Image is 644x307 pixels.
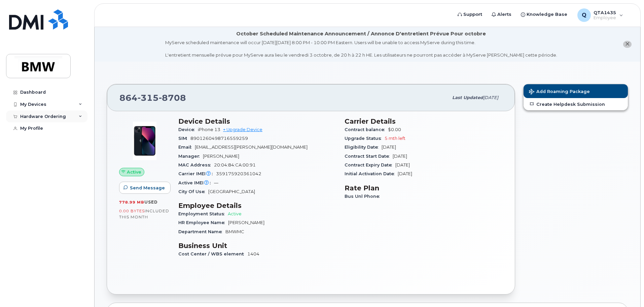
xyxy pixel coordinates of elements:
[178,117,336,125] h3: Device Details
[388,127,401,132] span: $0.00
[223,127,262,132] a: + Upgrade Device
[119,93,186,103] span: 864
[178,189,208,194] span: City Of Use
[615,278,639,302] iframe: Messenger Launcher
[127,169,141,175] span: Active
[178,242,336,250] h3: Business Unit
[178,180,214,185] span: Active IMEI
[345,184,503,192] h3: Rate Plan
[393,154,407,159] span: [DATE]
[216,171,261,176] span: 359175920361042
[345,171,398,176] span: Initial Activation Date
[119,182,171,194] button: Send Message
[395,162,410,167] span: [DATE]
[124,121,165,161] img: image20231002-3703462-1ig824h.jpeg
[529,89,590,95] span: Add Roaming Package
[345,194,383,199] span: Bus Unl Phone
[178,171,216,176] span: Carrier IMEI
[382,145,396,150] span: [DATE]
[178,162,214,167] span: MAC Address
[225,229,244,234] span: BMWMC
[623,41,632,48] button: close notification
[345,117,503,125] h3: Carrier Details
[236,30,486,37] div: October Scheduled Maintenance Announcement / Annonce D'entretient Prévue Pour octobre
[345,145,382,150] span: Eligibility Date
[345,154,393,159] span: Contract Start Date
[178,145,195,150] span: Email
[228,220,264,225] span: [PERSON_NAME]
[195,145,308,150] span: [EMAIL_ADDRESS][PERSON_NAME][DOMAIN_NAME]
[119,208,169,219] span: included this month
[398,171,412,176] span: [DATE]
[178,220,228,225] span: HR Employee Name
[524,84,628,98] button: Add Roaming Package
[247,251,259,256] span: 1404
[524,98,628,110] a: Create Helpdesk Submission
[178,154,203,159] span: Manager
[165,39,557,58] div: MyServe scheduled maintenance will occur [DATE][DATE] 8:00 PM - 10:00 PM Eastern. Users will be u...
[214,162,256,167] span: 20:04:84:CA:00:91
[178,211,228,216] span: Employment Status
[198,127,220,132] span: iPhone 13
[203,154,239,159] span: [PERSON_NAME]
[452,95,483,100] span: Last updated
[178,202,336,210] h3: Employee Details
[178,136,190,141] span: SIM
[130,185,165,191] span: Send Message
[345,162,395,167] span: Contract Expiry Date
[214,180,218,185] span: —
[119,200,144,205] span: 778.99 MB
[385,136,405,141] span: 5 mth left
[190,136,248,141] span: 8901260498716559259
[345,136,385,141] span: Upgrade Status
[144,199,158,205] span: used
[178,251,247,256] span: Cost Center / WBS element
[119,209,145,213] span: 0.00 Bytes
[178,229,225,234] span: Department Name
[345,127,388,132] span: Contract balance
[228,211,242,216] span: Active
[483,95,498,100] span: [DATE]
[138,93,159,103] span: 315
[159,93,186,103] span: 8708
[208,189,255,194] span: [GEOGRAPHIC_DATA]
[178,127,198,132] span: Device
